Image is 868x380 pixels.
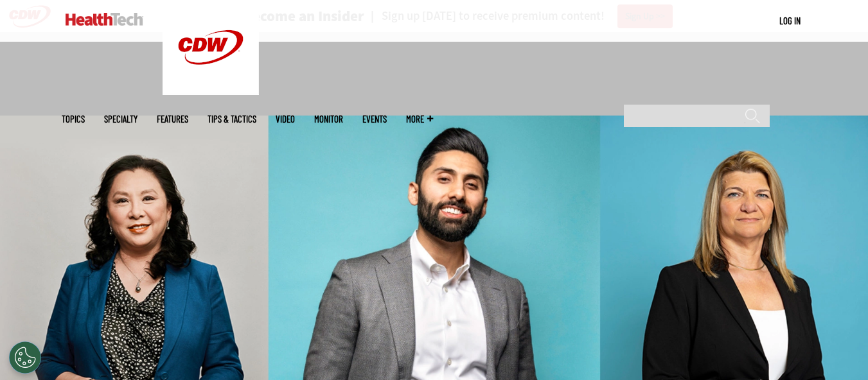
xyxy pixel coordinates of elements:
img: Home [66,13,143,26]
div: User menu [779,14,801,28]
a: Log in [779,15,801,26]
a: MonITor [314,114,343,124]
span: Specialty [104,114,137,124]
a: Events [362,114,387,124]
span: Topics [62,114,85,124]
a: Video [276,114,295,124]
button: Open Preferences [9,341,41,374]
span: More [406,114,433,124]
a: Tips & Tactics [208,114,256,124]
a: Features [157,114,188,124]
a: CDW [163,85,259,98]
div: Cookies Settings [9,341,41,374]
